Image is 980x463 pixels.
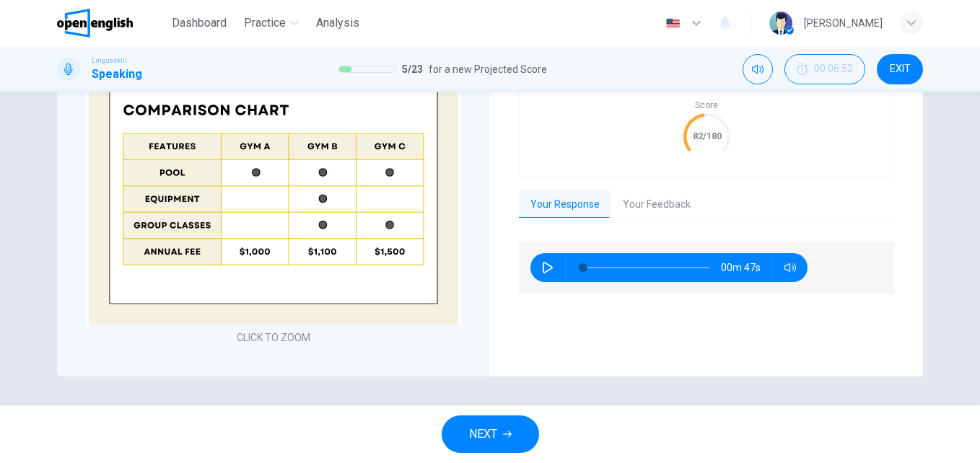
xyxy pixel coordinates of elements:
[57,9,133,38] img: OpenEnglish logo
[784,54,865,84] div: Hide
[721,253,772,282] span: 00m 47s
[890,63,911,75] span: EXIT
[442,415,539,453] button: NEXT
[231,327,316,348] button: CLICK TO ZOOM
[692,131,721,141] text: 82/180
[238,10,305,36] button: Practice
[664,18,682,29] img: en
[92,56,127,66] span: Linguaskill
[695,100,718,110] span: Score
[57,9,166,38] a: OpenEnglish logo
[244,14,286,32] span: Practice
[316,14,359,32] span: Analysis
[784,54,865,84] button: 00:06:52
[310,10,365,36] button: Analysis
[92,66,142,83] h1: Speaking
[469,424,497,444] span: NEXT
[769,12,792,35] img: Profile picture
[519,190,894,220] div: basic tabs example
[519,190,611,220] button: Your Response
[804,14,883,32] div: [PERSON_NAME]
[166,10,232,36] button: Dashboard
[743,54,773,84] div: Mute
[814,63,853,75] span: 00:06:52
[611,190,702,220] button: Your Feedback
[86,48,461,325] img: undefined
[877,54,923,84] button: EXIT
[172,14,227,32] span: Dashboard
[429,61,547,78] span: for a new Projected Score
[402,61,423,78] span: 5 / 23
